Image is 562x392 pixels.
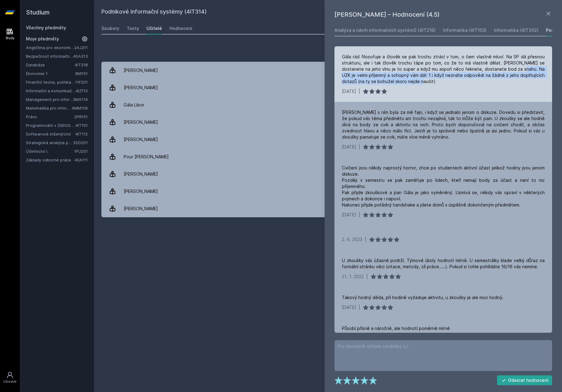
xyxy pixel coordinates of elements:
a: [PERSON_NAME] 8 hodnocení 3.3 [101,62,555,79]
a: 4SA111 [75,157,88,162]
div: Uživatel [3,379,16,384]
a: Finanční teorie, politika a instituce [26,79,75,85]
div: [DATE] [342,88,356,94]
a: Softwarové inženýrství [26,131,75,137]
a: 4MM106 [72,106,88,111]
div: [DATE] [342,212,356,218]
a: Programování v [GEOGRAPHIC_DATA] [26,122,75,128]
a: Hodnocení [169,22,192,35]
a: Základy odborné práce [26,157,75,163]
a: [PERSON_NAME] 1 hodnocení 5.0 [101,200,555,217]
a: Management pro informatiky a statistiky [26,96,73,102]
a: 4SA313 [73,54,88,59]
a: Strategická analýza pro informatiky a statistiky [26,140,73,146]
a: 4IZ110 [76,88,88,93]
div: [PERSON_NAME] [124,81,158,94]
a: 4IT101 [75,123,88,128]
div: | [359,144,360,150]
div: [PERSON_NAME] [124,168,158,180]
a: 2PR101 [74,114,88,119]
span: Moje předměty [26,36,59,42]
div: [PERSON_NAME] [124,185,158,198]
div: [PERSON_NAME] [124,116,158,128]
a: Všechny předměty [26,25,66,30]
div: Cvičení jsou někdy naprostý horror, chce po studentech aktivní účast jelikož hodiny jsou jenom di... [342,165,545,208]
a: 3MI101 [75,71,88,76]
a: Gála Libor 22 hodnocení 4.5 [101,96,555,114]
div: Testy [127,25,139,31]
div: Pour [PERSON_NAME] [124,151,169,163]
div: Hodnocení [169,25,192,31]
a: Právo [26,114,74,120]
a: Ekonomie 1 [26,70,75,77]
a: Informační a komunikační technologie [26,88,76,94]
a: Angličtina pro ekonomická studia 1 (B2/C1) [26,44,74,51]
a: 3MA114 [73,97,88,102]
div: | [359,212,360,218]
a: Matematika pro informatiky [26,105,72,111]
a: Databáze [26,62,75,68]
a: Soubory [101,22,119,35]
a: 11F201 [75,80,88,85]
a: Study [1,25,19,44]
a: [PERSON_NAME] 9 hodnocení 4.7 [101,131,555,148]
a: 4IT218 [75,62,88,67]
div: [DATE] [342,144,356,150]
div: Study [6,36,15,40]
a: Pour [PERSON_NAME] 5 hodnocení 4.6 [101,148,555,165]
div: Gála rád filosofuje a člověk se pak trochu ztrácí v tom, o čem vlastně mluví. Na SP dá přesnou st... [342,54,545,85]
a: [PERSON_NAME] 1 hodnocení 5.0 [101,183,555,200]
a: 4IT115 [75,131,88,136]
a: Testy [127,22,139,35]
a: Uživatel [1,368,19,387]
h2: Podnikové informační systémy (4IT314) [101,7,485,17]
div: Soubory [101,25,119,31]
div: [PERSON_NAME] [124,64,158,77]
div: [PERSON_NAME] [124,202,158,215]
a: Učitelé [147,22,162,35]
div: | [359,88,360,94]
a: [PERSON_NAME] 2 hodnocení 5.0 [101,79,555,96]
a: [PERSON_NAME] 2 hodnocení 5.0 [101,114,555,131]
div: Gála Libor [124,99,144,111]
div: Učitelé [147,25,162,31]
div: [PERSON_NAME] [124,133,158,146]
a: [PERSON_NAME] 1 hodnocení 5.0 [101,165,555,183]
a: 3SG201 [73,140,88,145]
div: [PERSON_NAME] s ním byla za mě fajn, i když se jednalo jenom o diskuze. Dovedu si představit, že ... [342,109,545,140]
a: Účetnictví I. [26,148,74,154]
a: Bezpečnost informačních systémů [26,53,73,59]
a: 2AJ211 [74,45,88,50]
a: 1FU201 [74,149,88,154]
